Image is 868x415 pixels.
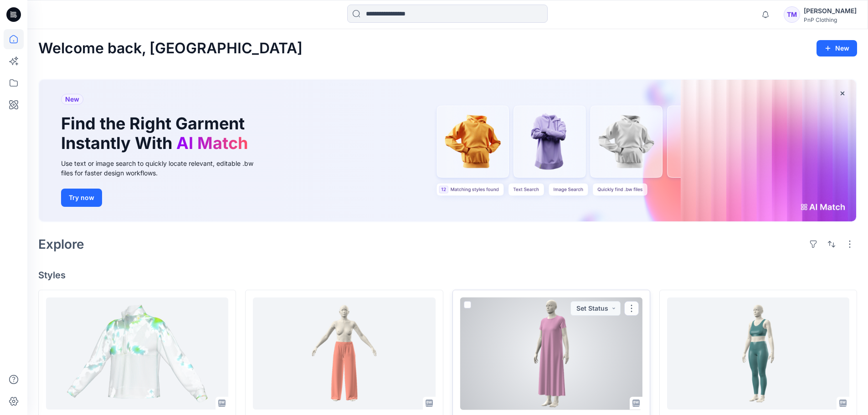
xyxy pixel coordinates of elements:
button: Try now [61,189,102,207]
h2: Explore [38,237,84,251]
div: TM [784,6,800,23]
div: [PERSON_NAME] [804,5,857,16]
div: PnP Clothing [804,16,857,23]
h2: Welcome back, [GEOGRAPHIC_DATA] [38,40,303,57]
a: PL2732_tshirt_dress_long_pockets [460,297,642,410]
h1: Find the Right Garment Instantly With [61,114,252,153]
h4: Styles [38,270,857,281]
span: AI Match [176,133,248,153]
button: New [817,40,857,56]
a: 1st Fit_PNP13082_Set_01.10.25 [46,297,228,410]
a: PNP13083 first fit [253,297,435,410]
span: New [65,94,79,105]
div: Use text or image search to quickly locate relevant, editable .bw files for faster design workflows. [61,159,266,178]
a: Yoga suit_004solid all size avatars simulation [667,297,849,410]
